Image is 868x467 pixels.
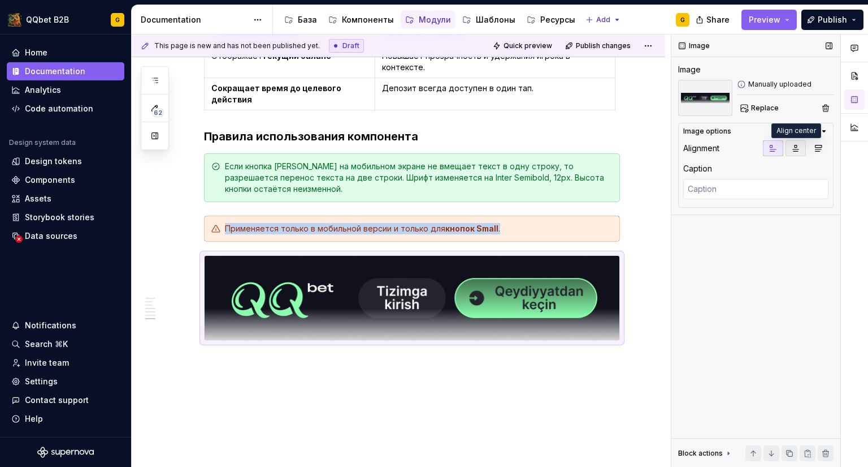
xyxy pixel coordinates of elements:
span: 62 [152,108,164,117]
a: Шаблоны [458,11,520,29]
div: Manually uploaded [737,80,834,89]
span: Publish [818,14,847,25]
a: Home [7,44,124,62]
div: Design tokens [25,156,82,167]
span: Add [596,15,610,24]
span: Quick preview [504,41,552,50]
div: Documentation [25,66,85,77]
button: Share [690,10,737,30]
strong: Сокращает время до целевого действия [211,83,343,104]
a: Invite team [7,354,124,372]
div: Caption [683,163,712,174]
a: Code automation [7,100,124,118]
div: Применяется только в мобильной версии и только для . [225,223,613,234]
div: Settings [25,376,58,387]
div: Align center [771,123,821,138]
button: Quick preview [489,38,557,54]
button: Image options [683,127,828,136]
div: Help [25,413,43,425]
div: Code automation [25,103,93,114]
h3: Правила использования компонента [204,128,620,144]
div: G [680,15,685,24]
div: Analytics [25,84,61,96]
div: Если кнопка [PERSON_NAME] на мобильном экране не вмещает текст в одну строку, то разрешается пере... [225,161,613,195]
div: Home [25,47,47,58]
span: This page is new and has not been published yet. [154,41,320,50]
button: Help [7,410,124,428]
div: Components [25,174,75,186]
a: Analytics [7,81,124,99]
div: Invite team [25,357,69,369]
a: Assets [7,190,124,208]
div: G [115,15,120,24]
a: Design tokens [7,152,124,170]
div: Block actions [678,449,723,458]
div: Image [678,64,701,75]
span: Replace [751,104,779,113]
span: Share [706,14,730,25]
button: QQbet B2BG [2,7,129,32]
button: Publish [801,10,863,30]
button: Preview [741,10,797,30]
button: Notifications [7,316,124,335]
span: Publish changes [576,41,631,50]
div: Модули [419,14,451,25]
strong: кнопок Small [445,224,498,233]
a: База [280,11,322,29]
div: Assets [25,193,51,204]
div: Documentation [141,14,248,25]
div: Image options [683,127,731,136]
button: Publish changes [562,38,636,54]
a: Data sources [7,227,124,245]
div: Ресурсы [540,14,575,25]
a: Storybook stories [7,208,124,226]
button: Contact support [7,391,124,409]
a: Модули [401,11,455,29]
div: Notifications [25,320,76,331]
div: Шаблоны [476,14,515,25]
div: Contact support [25,395,89,406]
div: Search ⌘K [25,339,68,350]
svg: Supernova Logo [37,447,94,458]
div: Storybook stories [25,212,94,223]
div: Design system data [9,138,76,147]
div: QQbet B2B [26,14,69,25]
button: Add [582,12,624,28]
p: Повышает прозрачность и удержания игрока в контексте. [382,50,608,73]
a: Components [7,171,124,189]
span: Preview [749,14,780,25]
span: Draft [342,41,359,50]
a: Settings [7,372,124,391]
div: База [298,14,317,25]
a: Ресурсы [522,11,580,29]
div: Block actions [678,445,733,461]
button: Search ⌘K [7,335,124,353]
a: Компоненты [324,11,398,29]
img: 491028fe-7948-47f3-9fb2-82dab60b8b20.png [8,13,21,27]
div: Page tree [280,8,580,31]
p: Депозит всегда доступен в один тап. [382,83,608,94]
a: Documentation [7,62,124,80]
div: Компоненты [342,14,394,25]
div: Data sources [25,230,77,242]
img: 0ef09f68-f238-492a-a65c-e8604e00bc8b.png [678,80,732,116]
div: Alignment [683,143,719,154]
img: 0ef09f68-f238-492a-a65c-e8604e00bc8b.png [205,256,619,340]
button: Replace [737,100,784,116]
